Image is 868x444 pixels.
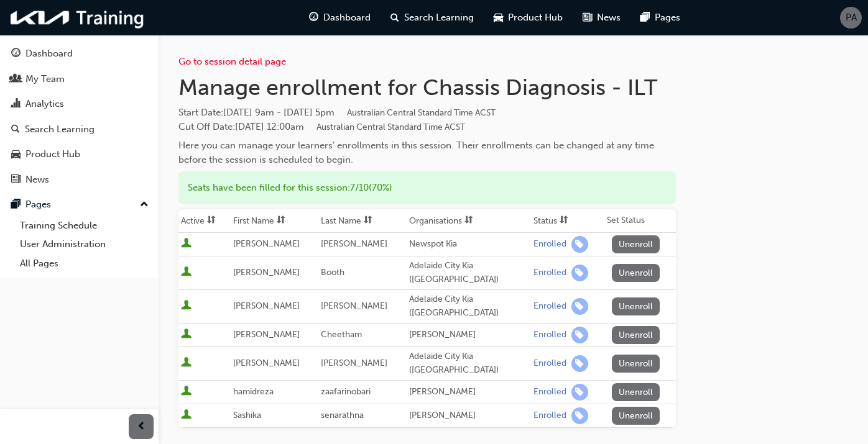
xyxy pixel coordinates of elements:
[25,173,49,187] div: News
[11,174,21,186] span: news-icon
[299,5,381,30] a: guage-iconDashboard
[309,10,318,25] span: guage-icon
[560,215,568,226] span: sorting-icon
[5,68,154,91] a: My Team
[25,97,64,111] div: Analytics
[11,74,21,85] span: people-icon
[612,297,660,315] button: Unenroll
[533,267,566,279] div: Enrolled
[233,301,300,311] span: [PERSON_NAME]
[409,350,529,378] div: Adelaide City Kia ([GEOGRAPHIC_DATA])
[137,419,146,435] span: prev-icon
[181,386,192,398] span: User is active
[612,235,660,253] button: Unenroll
[533,410,566,422] div: Enrolled
[181,328,192,341] span: User is active
[5,168,154,191] a: News
[25,47,73,61] div: Dashboard
[11,48,21,60] span: guage-icon
[15,235,154,254] a: User Administration
[533,386,566,398] div: Enrolled
[5,193,154,216] button: Pages
[233,238,300,249] span: [PERSON_NAME]
[409,409,529,423] div: [PERSON_NAME]
[640,10,650,25] span: pages-icon
[321,238,387,249] span: [PERSON_NAME]
[347,107,496,118] span: Australian Central Standard Time ACST
[318,209,407,233] th: Toggle SortBy
[364,215,372,226] span: sorting-icon
[207,215,216,226] span: sorting-icon
[5,40,154,193] button: DashboardMy TeamAnalyticsSearch LearningProduct HubNews
[409,292,529,320] div: Adelaide City Kia ([GEOGRAPHIC_DATA])
[583,10,592,25] span: news-icon
[25,122,95,137] div: Search Learning
[178,138,676,166] div: Here you can manage your learners' enrollments in this session. Their enrollments can be changed ...
[321,267,344,278] span: Booth
[484,5,573,30] a: car-iconProduct Hub
[571,265,588,281] span: learningRecordVerb_ENROLL-icon
[233,358,300,368] span: [PERSON_NAME]
[846,11,857,25] span: PA
[25,147,80,161] div: Product Hub
[630,5,690,30] a: pages-iconPages
[464,215,473,226] span: sorting-icon
[655,11,680,25] span: Pages
[571,236,588,253] span: learningRecordVerb_ENROLL-icon
[321,410,364,420] span: senarathna
[181,238,192,250] span: User is active
[573,5,630,30] a: news-iconNews
[5,118,154,141] a: Search Learning
[494,10,503,25] span: car-icon
[612,326,660,344] button: Unenroll
[533,329,566,341] div: Enrolled
[5,93,154,116] a: Analytics
[178,171,676,204] div: Seats have been filled for this session : 7 / 10 ( 70% )
[231,209,319,233] th: Toggle SortBy
[597,11,621,25] span: News
[233,386,274,397] span: hamidreza
[181,300,192,312] span: User is active
[5,143,154,166] a: Product Hub
[381,5,484,30] a: search-iconSearch Learning
[531,209,604,233] th: Toggle SortBy
[612,383,660,401] button: Unenroll
[11,149,21,160] span: car-icon
[316,122,465,132] span: Australian Central Standard Time ACST
[15,216,154,235] a: Training Schedule
[233,329,300,340] span: [PERSON_NAME]
[404,11,474,25] span: Search Learning
[321,329,362,340] span: Cheetham
[25,72,65,86] div: My Team
[533,238,566,250] div: Enrolled
[11,124,20,135] span: search-icon
[407,209,531,233] th: Toggle SortBy
[612,407,660,425] button: Unenroll
[571,298,588,315] span: learningRecordVerb_ENROLL-icon
[181,409,192,422] span: User is active
[409,237,529,251] div: Newspot Kia
[533,301,566,312] div: Enrolled
[571,407,588,424] span: learningRecordVerb_ENROLL-icon
[6,5,149,30] img: kia-training
[323,11,371,25] span: Dashboard
[178,209,231,233] th: Toggle SortBy
[178,106,676,120] span: Start Date :
[233,267,300,278] span: [PERSON_NAME]
[840,7,862,29] button: PA
[181,266,192,279] span: User is active
[321,386,371,397] span: zaafarinobari
[178,121,465,132] span: Cut Off Date : [DATE] 12:00am
[321,358,387,368] span: [PERSON_NAME]
[233,410,261,420] span: Sashika
[140,197,149,213] span: up-icon
[178,56,286,67] a: Go to session detail page
[15,254,154,273] a: All Pages
[178,74,676,101] h1: Manage enrollment for Chassis Diagnosis - ILT
[409,328,529,342] div: [PERSON_NAME]
[571,384,588,401] span: learningRecordVerb_ENROLL-icon
[409,385,529,399] div: [PERSON_NAME]
[571,355,588,372] span: learningRecordVerb_ENROLL-icon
